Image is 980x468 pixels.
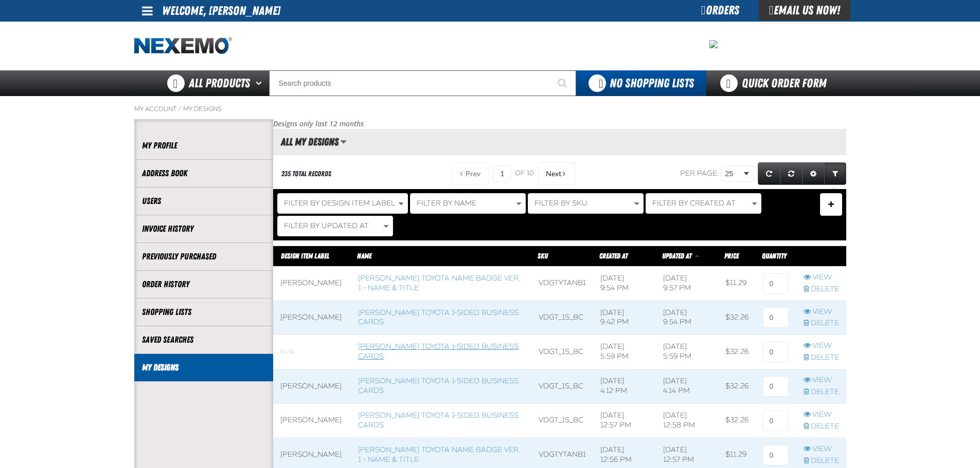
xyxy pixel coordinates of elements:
[820,193,842,216] button: Expand or Collapse Filter Management drop-down
[273,403,351,438] td: [PERSON_NAME]
[531,301,593,335] td: VDGT_1S_BC
[804,444,839,454] a: View row action
[802,162,825,185] a: Expand or Collapse Grid Settings
[763,376,789,397] input: 0
[273,301,351,335] td: [PERSON_NAME]
[134,37,232,55] a: Home
[706,70,846,96] a: Quick Order Form
[183,105,222,113] a: My Designs
[718,335,756,369] td: $32.26
[709,40,718,48] img: 2478c7e4e0811ca5ea97a8c95d68d55a.jpeg
[531,403,593,438] td: VDGT_1S_BC
[142,167,265,179] a: Address Book
[593,266,656,301] td: [DATE] 9:54 PM
[134,105,176,113] a: My Account
[718,403,756,438] td: $32.26
[142,223,265,235] a: Invoice History
[281,169,331,179] div: 235 total records
[142,140,265,152] a: My Profile
[662,252,693,260] a: Updated At
[142,278,265,290] a: Order History
[718,301,756,335] td: $32.26
[804,387,839,397] a: Delete row action
[357,252,371,260] a: Name
[576,70,706,96] button: You do not have available Shopping Lists. Open to Create a New List
[724,252,739,260] span: Price
[593,301,656,335] td: [DATE] 9:42 PM
[142,306,265,318] a: Shopping Lists
[252,70,269,96] button: Open All Products pages
[680,169,719,178] span: Per page:
[599,252,628,260] a: Created At
[662,252,691,260] span: Updated At
[273,335,351,369] td: Blank
[142,195,265,207] a: Users
[277,193,408,214] button: Filter By Design Item Label
[780,162,803,185] a: Reset grid action
[358,377,519,395] a: [PERSON_NAME] Toyota 1-sided Business Cards
[358,411,519,429] a: [PERSON_NAME] Toyota 1-sided Business Cards
[178,105,182,113] span: /
[273,136,338,147] h2: All My Designs
[804,376,839,385] a: View row action
[763,307,789,328] input: 0
[656,335,719,369] td: [DATE] 5:59 PM
[538,252,548,260] span: SKU
[417,199,476,208] span: Filter By Name
[189,74,250,92] span: All Products
[528,193,644,214] button: Filter By SKU
[134,105,846,113] nav: Breadcrumbs
[269,70,576,96] input: Search
[804,319,839,328] a: Delete row action
[804,273,839,283] a: View row action
[763,410,789,431] input: 0
[758,162,780,185] a: Refresh grid action
[284,221,369,230] span: Filter By Updated At
[358,308,519,327] a: [PERSON_NAME] Toyota 1-sided Business Cards
[725,169,742,179] span: 25
[652,199,736,208] span: Filter By Created At
[142,362,265,373] a: My Designs
[828,204,834,207] span: Manage Filters
[656,266,719,301] td: [DATE] 9:57 PM
[277,216,393,236] button: Filter By Updated At
[796,246,846,266] th: Row actions
[550,70,576,96] button: Start Searching
[824,162,846,185] a: Expand or Collapse Grid Filters
[804,307,839,317] a: View row action
[273,369,351,404] td: [PERSON_NAME]
[804,410,839,420] a: View row action
[804,353,839,363] a: Delete row action
[718,266,756,301] td: $11.29
[358,445,521,464] a: [PERSON_NAME] Toyota Name Badge Ver. 1 - Name & Title
[534,199,587,208] span: Filter By SKU
[273,266,351,301] td: [PERSON_NAME]
[804,456,839,466] a: Delete row action
[593,369,656,404] td: [DATE] 4:12 PM
[804,285,839,294] a: Delete row action
[134,37,232,55] img: Nexemo logo
[593,403,656,438] td: [DATE] 12:57 PM
[718,369,756,404] td: $32.26
[531,266,593,301] td: VDGTYTANB1
[610,76,694,90] span: No Shopping Lists
[515,169,533,178] span: of 10
[656,301,719,335] td: [DATE] 9:54 PM
[531,335,593,369] td: VDGT_1S_BC
[358,274,521,292] a: [PERSON_NAME] Toyota Name Badge Ver. 1 - Name & Title
[284,199,395,208] span: Filter By Design Item Label
[493,165,511,182] input: Current page number
[804,341,839,351] a: View row action
[340,133,347,151] button: Manage grid views. Current view is All My Designs
[358,342,519,361] a: [PERSON_NAME] Toyota 1-sided Business Cards
[531,369,593,404] td: VDGT_1S_BC
[273,119,846,129] p: Designs only last 12 months
[281,252,329,260] span: Design Item Label
[763,342,789,362] input: 0
[656,369,719,404] td: [DATE] 4:14 PM
[142,251,265,263] a: Previously Purchased
[804,422,839,432] a: Delete row action
[763,273,789,294] input: 0
[593,335,656,369] td: [DATE] 5:59 PM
